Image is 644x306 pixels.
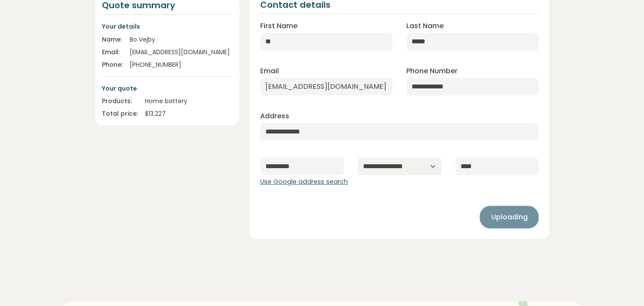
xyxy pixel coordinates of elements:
p: Your quote [102,84,232,93]
div: [EMAIL_ADDRESS][DOMAIN_NAME] [130,48,232,57]
div: Phone: [102,60,123,69]
div: Name: [102,35,123,44]
div: Home battery [145,97,232,106]
div: Total price: [102,109,138,118]
div: Email: [102,48,123,57]
div: $ 13,227 [145,109,232,118]
label: Email [260,66,279,76]
button: Use Google address search [260,177,348,187]
div: Bo Vejby [130,35,232,44]
input: Enter email [260,78,392,95]
label: First Name [260,21,297,31]
label: Last Name [406,21,444,31]
div: Products: [102,97,138,106]
label: Phone Number [406,66,458,76]
p: Your details [102,22,232,31]
div: [PHONE_NUMBER] [130,60,232,69]
label: Address [260,111,289,121]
